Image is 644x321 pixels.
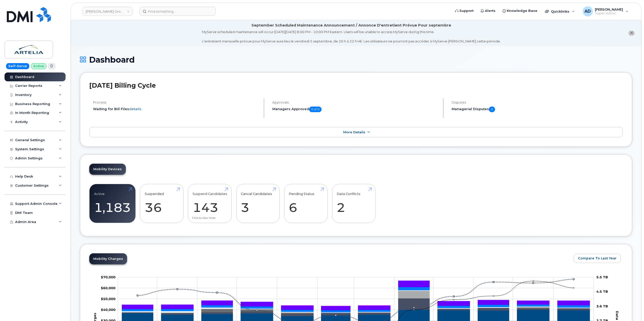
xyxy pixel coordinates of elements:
[80,55,632,64] h1: Dashboard
[452,101,623,104] h4: Disputes
[337,187,371,220] a: Data Conflicts 2
[596,304,608,308] tspan: 3.6 TB
[101,297,115,301] tspan: $50,000
[272,107,439,112] h5: Managers Approved
[272,101,439,104] h4: Approvals
[145,187,179,220] a: Suspended 36
[596,289,608,293] tspan: 4.5 TB
[101,297,115,301] g: $0
[202,30,501,44] div: MyServe scheduled maintenance will occur [DATE][DATE] 8:00 PM - 10:00 PM Eastern. Users will be u...
[94,187,131,220] a: Active 1,183
[241,187,275,220] a: Cancel Candidates 3
[596,275,608,279] tspan: 5.5 TB
[101,286,115,290] g: $0
[101,286,115,290] tspan: $60,000
[101,308,115,312] tspan: $40,000
[452,107,623,112] h5: Managerial Disputes
[193,187,227,220] a: Suspend Candidates 143
[101,275,115,279] tspan: $70,000
[129,107,141,111] a: details
[93,107,259,111] li: Waiting for Bill Files
[251,23,451,28] div: September Scheduled Maintenance Announcement / Annonce D'entretient Prévue Pour septembre
[89,253,127,264] a: Mobility Charges
[89,164,126,175] a: Mobility Devices
[343,130,365,134] span: More Details
[628,31,635,36] button: close notification
[89,82,623,89] h2: [DATE] Billing Cycle
[309,107,321,112] span: 0 of 0
[289,187,323,220] a: Pending Status 6
[489,107,495,112] span: 0
[578,256,617,261] span: Compare To Last Year
[101,275,115,279] g: $0
[101,308,115,312] g: $0
[93,101,259,104] h4: Process
[574,254,621,263] button: Compare To Last Year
